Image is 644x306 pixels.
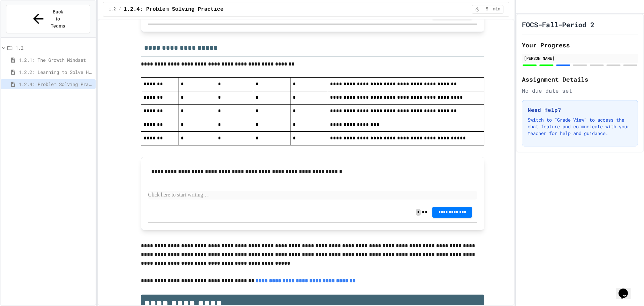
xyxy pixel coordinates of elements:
div: No due date set [522,87,638,95]
span: min [493,7,500,12]
h2: Assignment Details [522,75,638,84]
span: 1.2.4: Problem Solving Practice [19,81,93,88]
span: 1.2.2: Learning to Solve Hard Problems [19,69,93,76]
iframe: chat widget [616,279,637,299]
span: / [118,7,121,12]
span: 1.2.4: Problem Solving Practice [124,5,224,13]
p: Switch to "Grade View" to access the chat feature and communicate with your teacher for help and ... [528,117,632,137]
span: Back to Teams [50,8,66,30]
h1: FOCS-Fall-Period 2 [522,20,594,29]
h3: Need Help? [528,106,632,114]
button: Back to Teams [6,5,90,33]
h2: Your Progress [522,40,638,50]
span: 1.2 [109,7,116,12]
span: 1.2 [15,44,93,51]
span: 5 [482,7,492,12]
span: 1.2.1: The Growth Mindset [19,56,93,63]
div: [PERSON_NAME] [524,55,636,61]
